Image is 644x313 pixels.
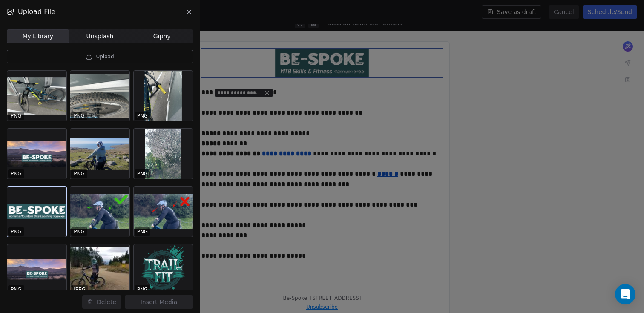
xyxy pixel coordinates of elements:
[18,7,55,17] span: Upload File
[86,32,114,41] span: Unsplash
[74,112,85,119] p: PNG
[125,295,193,309] button: Insert Media
[137,112,148,119] p: PNG
[137,286,148,293] p: PNG
[11,286,22,293] p: PNG
[11,228,22,235] p: PNG
[137,170,148,177] p: PNG
[11,112,22,119] p: PNG
[11,170,22,177] p: PNG
[74,286,86,293] p: JPEG
[74,170,85,177] p: PNG
[615,284,635,304] div: Open Intercom Messenger
[153,32,171,41] span: Giphy
[82,295,121,309] button: Delete
[7,50,193,63] button: Upload
[137,228,148,235] p: PNG
[96,53,114,60] span: Upload
[74,228,85,235] p: PNG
